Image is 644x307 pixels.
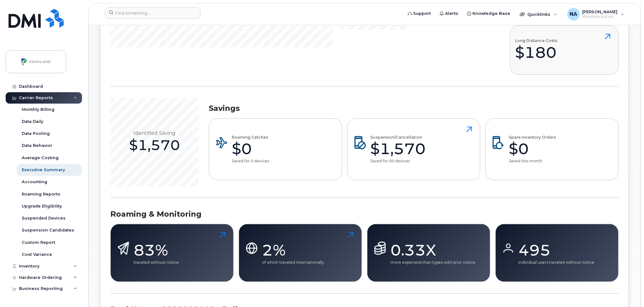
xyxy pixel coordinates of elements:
div: 83% [134,241,180,260]
div: $180 [515,43,558,62]
div: $0 [509,139,556,158]
p: traveled without notice. [134,260,180,265]
div: $0 [232,139,269,158]
h4: Suspension/Cancellation [371,135,426,139]
h3: Savings [209,104,619,113]
span: Knowledge Base [472,10,511,17]
span: [PERSON_NAME] [583,9,618,14]
div: Quicklinks [516,8,562,21]
h3: Roaming & Monitoring [110,209,619,219]
p: Saved this month [509,158,556,164]
div: 495 [519,241,594,260]
a: Support [403,7,435,20]
span: Support [413,10,431,17]
button: 2%of which traveled internationally. [239,224,362,282]
div: 2% [262,241,325,260]
span: Identified Saving [133,130,176,136]
span: Wireless Admin [583,14,618,19]
p: individual users traveled without notice [519,260,594,265]
p: more expensive than types with prior notice. [390,260,476,265]
span: Alerts [445,10,458,17]
button: Long Distance Costs$180 [510,26,619,75]
a: Alerts [435,7,463,20]
h4: Long Distance Costs [515,39,558,43]
a: Knowledge Base [463,7,515,20]
div: 0.33X [390,241,476,260]
span: NA [570,10,577,18]
div: $1,570 [371,139,426,158]
button: Suspension/Cancellation$1,570Saved for 60 devices [347,118,481,180]
div: Nahid Anjum [563,8,629,21]
span: Quicklinks [528,12,551,17]
input: Find something... [105,7,201,19]
p: Saved for 0 devices [232,158,269,164]
p: Saved for 60 devices [371,158,426,164]
h4: Spare Inventory Orders [509,135,556,139]
p: of which traveled internationally. [262,260,325,265]
button: 83%traveled without notice. [110,224,234,282]
span: $1,570 [129,136,180,154]
h4: Roaming Catches [232,135,269,139]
